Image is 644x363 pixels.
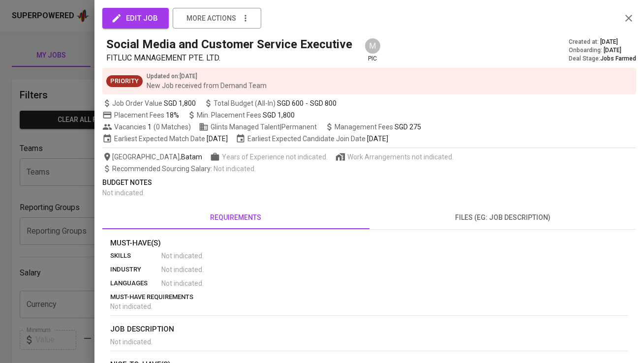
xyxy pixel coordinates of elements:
div: M [364,37,381,55]
span: Priority [106,77,143,86]
span: [DATE] [207,134,228,144]
p: Must-Have(s) [110,238,628,249]
span: Vacancies ( 0 Matches ) [102,122,191,132]
span: SGD 275 [395,123,421,131]
span: requirements [108,212,364,224]
span: Not indicated . [110,338,153,346]
span: [DATE] [367,134,388,144]
p: Budget Notes [102,178,636,188]
p: job description [110,324,628,335]
span: more actions [186,12,236,25]
div: Onboarding : [569,46,636,55]
span: files (eg: job description) [375,212,631,224]
span: SGD 800 [310,98,337,108]
span: SGD 1,800 [263,111,295,119]
p: must-have requirements [110,292,628,302]
span: SGD 600 [277,98,304,108]
span: Placement Fees [114,111,179,119]
span: Work Arrangements not indicated. [347,152,454,162]
span: Total Budget (All-In) [204,98,337,108]
span: SGD 1,800 [164,98,196,108]
span: [DATE] [604,46,621,55]
span: Glints Managed Talent | Permanent [199,122,317,132]
span: Earliest Expected Match Date [102,134,228,144]
span: Management Fees [335,123,421,131]
span: Not indicated . [110,302,153,310]
button: more actions [173,8,261,29]
span: Not indicated . [102,189,145,197]
span: Recommended Sourcing Salary : [112,165,214,173]
span: Not indicated . [161,265,204,274]
span: 18% [166,111,179,119]
span: Min. Placement Fees [197,111,295,119]
div: pic [364,37,381,63]
p: skills [110,251,161,261]
p: New Job received from Demand Team [147,81,267,91]
h5: Social Media and Customer Service Executive [106,36,352,52]
p: languages [110,278,161,288]
span: Jobs Farmed [600,55,636,62]
span: edit job [113,12,158,25]
span: 1 [146,122,152,132]
span: Not indicated . [161,278,204,288]
span: FITLUC MANAGEMENT PTE. LTD. [106,53,220,62]
span: Batam [181,152,202,162]
span: [GEOGRAPHIC_DATA] , [102,152,202,162]
p: industry [110,265,161,274]
p: Updated on : [DATE] [147,72,267,81]
span: Not indicated . [214,165,256,173]
span: - [306,98,308,108]
span: Years of Experience not indicated. [222,152,328,162]
span: Earliest Expected Candidate Join Date [236,134,388,144]
div: Created at : [569,38,636,46]
span: Job Order Value [102,98,196,108]
span: [DATE] [600,38,618,46]
button: edit job [102,8,169,29]
div: Deal Stage : [569,55,636,63]
span: Not indicated . [161,251,204,261]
